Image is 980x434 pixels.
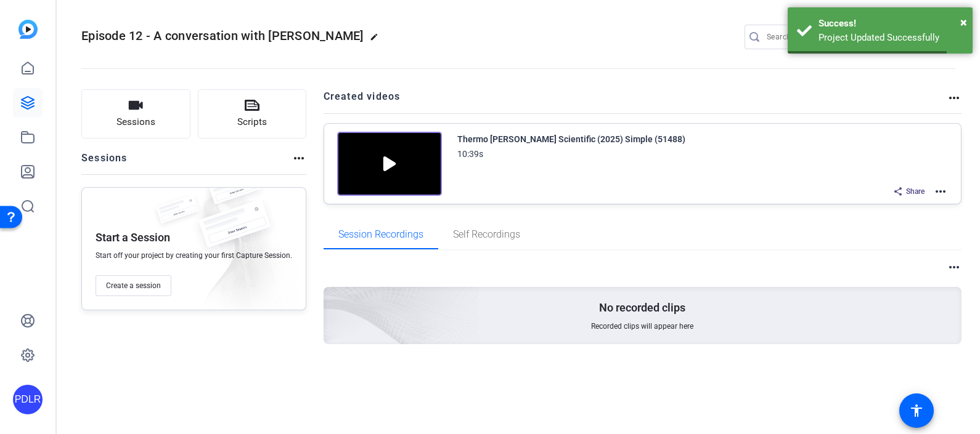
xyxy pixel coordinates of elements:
div: PDLR [13,385,43,414]
span: Share [906,187,925,196]
mat-icon: edit [370,33,385,47]
div: Project Updated Successfully [819,31,963,45]
span: × [960,15,967,30]
input: Search [767,30,878,44]
mat-icon: more_horiz [933,184,948,199]
mat-icon: accessibility [909,403,924,418]
img: embarkstudio-empty-session.png [186,166,480,433]
span: Create a session [106,281,161,291]
div: Thermo [PERSON_NAME] Scientific (2025) Simple (51488) [457,132,685,147]
img: blue-gradient.svg [18,20,38,39]
span: Self Recordings [453,230,520,239]
button: Create a session [96,275,171,296]
button: Scripts [198,89,307,139]
h2: Sessions [81,151,128,174]
img: fake-session.png [188,200,280,261]
img: fake-session.png [150,195,205,231]
span: Sessions [116,115,155,129]
span: Episode 12 - A conversation with [PERSON_NAME] [81,28,364,43]
img: embarkstudio-empty-session.png [180,184,300,316]
mat-icon: more_horiz [292,151,306,166]
button: Sessions [81,89,190,139]
img: fake-session.png [200,169,268,214]
img: Creator Project Thumbnail [337,132,442,196]
mat-icon: more_horiz [947,90,962,105]
span: Session Recordings [338,230,423,239]
span: Start off your project by creating your first Capture Session. [96,251,292,260]
span: Recorded clips will appear here [591,321,693,331]
p: Start a Session [96,230,170,245]
p: No recorded clips [599,300,685,315]
mat-icon: more_horiz [947,260,962,275]
div: Success! [819,17,963,31]
div: 10:39s [457,147,483,161]
span: Scripts [237,115,267,129]
button: Close [960,13,967,31]
h2: Created videos [324,89,947,113]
